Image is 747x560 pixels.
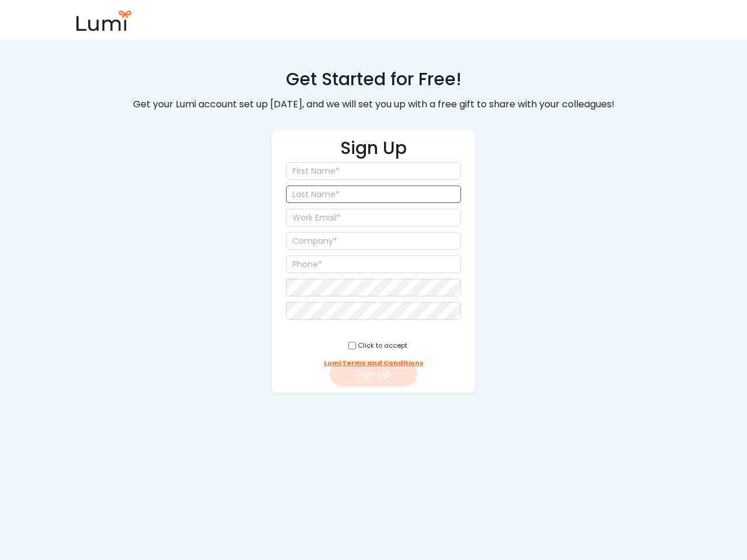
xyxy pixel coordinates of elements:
input: Work Email* [286,209,461,226]
a: Lumi Terms and Conditions [324,355,424,372]
button: Sign Up [330,360,417,387]
h2: Sign Up [340,136,407,162]
div: Click to accept [358,341,407,350]
input: Last Name* [286,185,461,203]
div: Get your Lumi account set up [DATE], and we will set you up with a free gift to share with your c... [124,96,623,113]
img: lumi-small.png [75,10,133,31]
div: Get Started for Free! [286,67,462,92]
input: First Name* [286,162,461,180]
div: Lumi Terms and Conditions [324,359,424,367]
input: Company* [286,232,461,250]
input: Phone* [286,256,461,273]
